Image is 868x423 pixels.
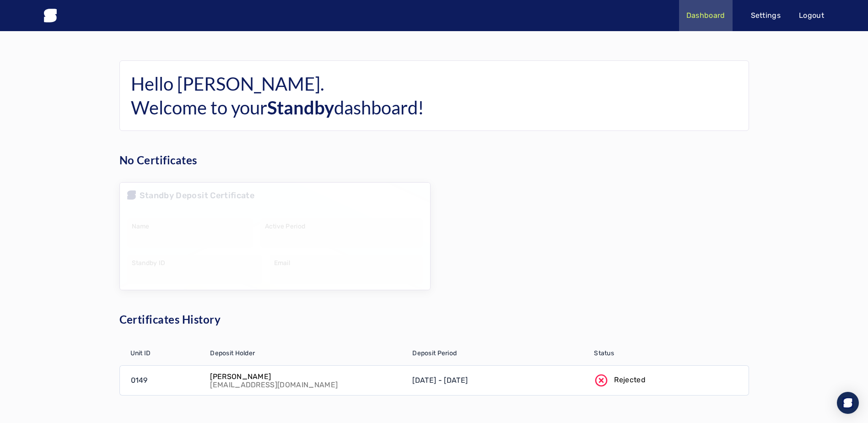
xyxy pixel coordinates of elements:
p: Certificates History [119,312,221,327]
h6: Hello [PERSON_NAME]. Welcome to your dashboard! [131,72,738,119]
span: Standby [267,97,334,119]
p: Settings [751,10,781,21]
span: Status [594,349,614,358]
p: [PERSON_NAME] [210,372,338,381]
span: Deposit Period [412,349,457,358]
p: [EMAIL_ADDRESS][DOMAIN_NAME] [210,381,338,389]
p: Dashboard [686,10,725,21]
span: Unit ID [130,349,151,358]
p: Rejected [614,374,646,385]
p: No Certificates [119,153,197,168]
p: 0149 [131,375,148,386]
p: [DATE] - [DATE] [412,375,468,386]
div: Open Intercom Messenger [837,392,859,414]
p: Logout [799,10,824,21]
span: Deposit Holder [210,349,255,358]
